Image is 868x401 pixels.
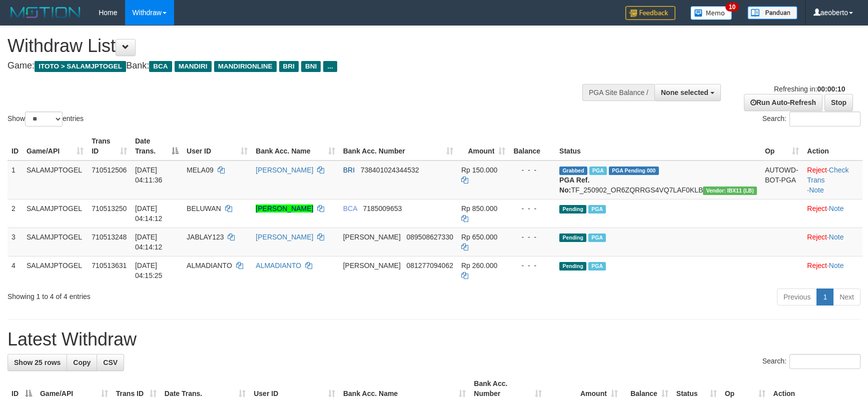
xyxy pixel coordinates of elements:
[187,261,232,269] span: ALMADIANTO
[461,166,497,174] span: Rp 150.000
[803,199,862,227] td: ·
[8,256,23,284] td: 4
[343,204,357,212] span: BCA
[559,205,586,213] span: Pending
[661,88,708,96] span: None selected
[256,166,313,174] a: [PERSON_NAME]
[654,84,721,101] button: None selected
[343,233,401,241] span: [PERSON_NAME]
[789,354,860,369] input: Search:
[343,166,355,174] span: BRI
[135,233,163,251] span: [DATE] 04:14:12
[8,227,23,256] td: 3
[609,166,659,175] span: PGA Pending
[35,61,126,72] span: ITOTO > SALAMJPTOGEL
[461,233,497,241] span: Rp 650.000
[803,256,862,284] td: ·
[131,132,183,160] th: Date Trans.: activate to sort column descending
[747,6,797,19] img: panduan.png
[363,204,402,212] span: Copy 7185009653 to clipboard
[809,186,824,194] a: Note
[214,61,277,72] span: MANDIRIONLINE
[625,6,675,20] img: Feedback.jpg
[256,261,301,269] a: ALMADIANTO
[8,287,354,301] div: Showing 1 to 4 of 4 entries
[513,165,551,175] div: - - -
[149,61,172,72] span: BCA
[8,329,860,349] h1: Latest Withdraw
[559,262,586,270] span: Pending
[361,166,419,174] span: Copy 738401024344532 to clipboard
[513,260,551,270] div: - - -
[23,199,88,227] td: SALAMJPTOGEL
[407,261,453,269] span: Copy 081277094062 to clipboard
[559,233,586,242] span: Pending
[175,61,212,72] span: MANDIRI
[803,227,862,256] td: ·
[256,233,313,241] a: [PERSON_NAME]
[323,61,337,72] span: ...
[8,61,569,71] h4: Game: Bank:
[8,36,569,56] h1: Withdraw List
[725,2,739,11] span: 10
[555,160,761,199] td: TF_250902_OR6ZQRRGS4VQ7LAF0KLB
[744,94,822,111] a: Run Auto-Refresh
[817,85,845,93] strong: 00:00:10
[762,111,860,126] label: Search:
[588,205,606,213] span: Marked by aeojopon
[513,203,551,213] div: - - -
[73,358,91,366] span: Copy
[789,111,860,126] input: Search:
[703,186,757,195] span: Vendor URL: https://dashboard.q2checkout.com/secure
[23,132,88,160] th: Game/API: activate to sort column ascending
[92,166,127,174] span: 710512506
[343,261,401,269] span: [PERSON_NAME]
[8,5,84,20] img: MOTION_logo.png
[833,288,860,305] a: Next
[8,160,23,199] td: 1
[513,232,551,242] div: - - -
[588,233,606,242] span: Marked by aeojopon
[589,166,607,175] span: Marked by aeojopon
[559,176,589,194] b: PGA Ref. No:
[187,166,214,174] span: MELA09
[256,204,313,212] a: [PERSON_NAME]
[25,111,63,126] select: Showentries
[8,132,23,160] th: ID
[816,288,833,305] a: 1
[774,85,845,93] span: Refreshing in:
[807,204,827,212] a: Reject
[690,6,732,20] img: Button%20Memo.svg
[457,132,509,160] th: Amount: activate to sort column ascending
[777,288,817,305] a: Previous
[187,204,221,212] span: BELUWAN
[807,166,827,174] a: Reject
[803,160,862,199] td: · ·
[23,160,88,199] td: SALAMJPTOGEL
[461,261,497,269] span: Rp 260.000
[97,354,124,371] a: CSV
[135,166,163,184] span: [DATE] 04:11:36
[88,132,131,160] th: Trans ID: activate to sort column ascending
[803,132,862,160] th: Action
[829,261,844,269] a: Note
[339,132,457,160] th: Bank Acc. Number: activate to sort column ascending
[761,160,803,199] td: AUTOWD-BOT-PGA
[8,354,67,371] a: Show 25 rows
[279,61,299,72] span: BRI
[762,354,860,369] label: Search:
[829,204,844,212] a: Note
[92,204,127,212] span: 710513250
[103,358,118,366] span: CSV
[807,233,827,241] a: Reject
[461,204,497,212] span: Rp 850.000
[8,111,84,126] label: Show entries
[23,256,88,284] td: SALAMJPTOGEL
[555,132,761,160] th: Status
[67,354,97,371] a: Copy
[92,233,127,241] span: 710513248
[807,261,827,269] a: Reject
[824,94,853,111] a: Stop
[509,132,555,160] th: Balance
[761,132,803,160] th: Op: activate to sort column ascending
